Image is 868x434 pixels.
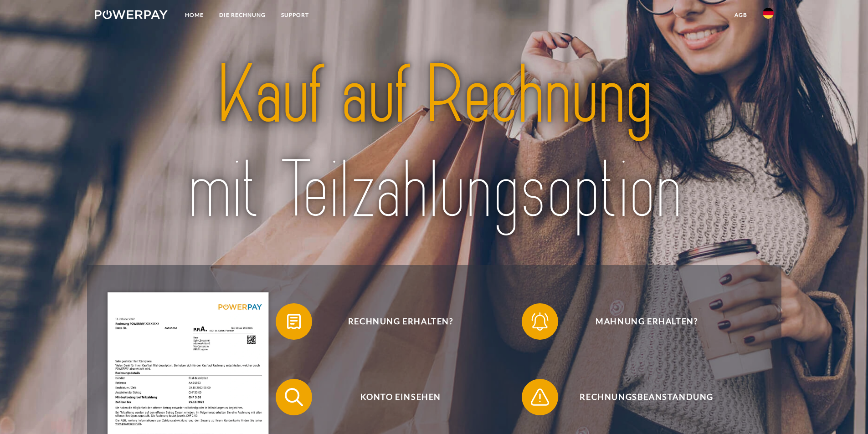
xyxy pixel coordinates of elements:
a: DIE RECHNUNG [211,7,273,23]
span: Rechnungsbeanstandung [535,379,758,415]
a: Home [177,7,211,23]
span: Rechnung erhalten? [289,303,512,340]
button: Konto einsehen [276,379,513,415]
a: agb [727,7,755,23]
a: SUPPORT [273,7,317,23]
button: Rechnungsbeanstandung [522,379,759,415]
img: title-powerpay_de.svg [128,43,740,243]
span: Mahnung erhalten? [535,303,758,340]
img: qb_bell.svg [529,310,551,333]
img: qb_bill.svg [282,310,305,333]
img: qb_warning.svg [529,386,551,408]
button: Mahnung erhalten? [522,303,759,340]
img: de [763,8,774,19]
img: qb_search.svg [282,386,305,408]
button: Rechnung erhalten? [276,303,513,340]
img: logo-powerpay-white.svg [95,10,168,19]
span: Konto einsehen [289,379,512,415]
